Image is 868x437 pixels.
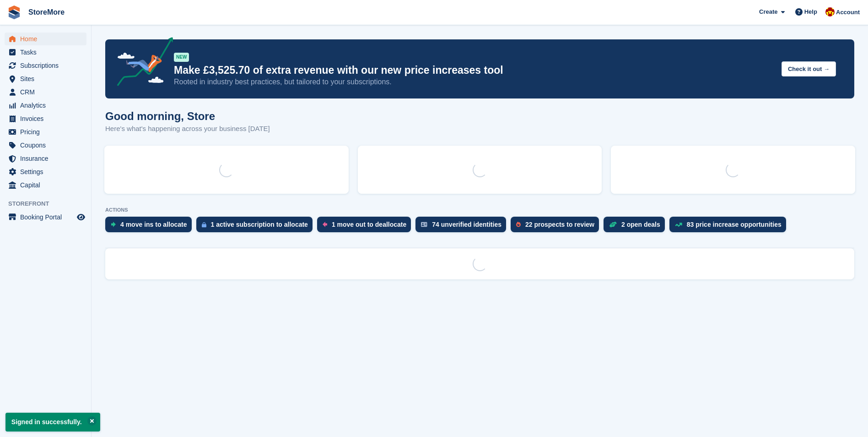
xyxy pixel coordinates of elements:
a: menu [5,86,86,98]
img: price-adjustments-announcement-icon-8257ccfd72463d97f412b2fc003d46551f7dbcb40ab6d574587a9cd5c0d94... [109,37,173,89]
p: Here's what's happening across your business [DATE] [105,124,270,134]
button: Check it out → [782,61,836,76]
span: Home [20,33,75,45]
span: Insurance [20,152,75,165]
img: stora-icon-8386f47178a22dfd0bd8f6a31ec36ba5ce8667c1dd55bd0f319d3a0aa187defe.svg [7,5,21,19]
div: 22 prospects to review [525,221,594,228]
a: menu [5,139,86,152]
a: menu [5,59,86,72]
span: Subscriptions [20,59,75,72]
p: Make £3,525.70 of extra revenue with our new price increases tool [174,64,774,77]
a: 1 active subscription to allocate [196,217,317,237]
span: Account [836,8,860,17]
span: Analytics [20,99,75,112]
span: Capital [20,179,75,191]
img: active_subscription_to_allocate_icon-d502201f5373d7db506a760aba3b589e785aa758c864c3986d89f69b8ff3... [202,222,206,228]
span: Coupons [20,139,75,152]
a: Preview store [75,212,86,223]
a: 2 open deals [604,217,669,237]
p: Rooted in industry best practices, but tailored to your subscriptions. [174,77,774,87]
span: Sites [20,72,75,85]
span: Storefront [8,199,91,208]
p: Signed in successfully. [5,413,100,432]
a: 74 unverified identities [415,217,511,237]
a: menu [5,179,86,191]
span: Tasks [20,46,75,59]
span: CRM [20,86,75,98]
img: deal-1b604bf984904fb50ccaf53a9ad4b4a5d6e5aea283cecdc64d6e3604feb123c2.svg [609,221,617,228]
a: menu [5,165,86,178]
a: menu [5,211,86,224]
span: Create [759,7,777,16]
a: 22 prospects to review [511,217,604,237]
img: verify_identity-adf6edd0f0f0b5bbfe63781bf79b02c33cf7c696d77639b501bdc392416b5a36.svg [421,222,427,227]
span: Pricing [20,126,75,138]
a: 4 move ins to allocate [105,217,196,237]
a: menu [5,152,86,165]
div: 4 move ins to allocate [120,221,187,228]
div: 74 unverified identities [432,221,501,228]
a: menu [5,46,86,59]
a: StoreMore [25,5,68,20]
span: Settings [20,165,75,178]
img: Store More Team [825,7,835,16]
div: 1 active subscription to allocate [211,221,308,228]
div: 83 price increase opportunities [687,221,782,228]
img: price_increase_opportunities-93ffe204e8149a01c8c9dc8f82e8f89637d9d84a8eef4429ea346261dce0b2c0.svg [675,223,682,227]
img: move_outs_to_deallocate_icon-f764333ba52eb49d3ac5e1228854f67142a1ed5810a6f6cc68b1a99e826820c5.svg [323,222,327,227]
a: menu [5,33,86,45]
a: 1 move out to deallocate [317,217,415,237]
a: menu [5,112,86,125]
a: menu [5,72,86,85]
span: Help [804,7,817,16]
span: Invoices [20,112,75,125]
div: NEW [174,53,189,62]
h1: Good morning, Store [105,110,270,122]
div: 2 open deals [621,221,660,228]
img: prospect-51fa495bee0391a8d652442698ab0144808aea92771e9ea1ae160a38d050c398.svg [516,222,521,227]
a: menu [5,99,86,112]
a: menu [5,126,86,138]
img: move_ins_to_allocate_icon-fdf77a2bb77ea45bf5b3d319d69a93e2d87916cf1d5bf7949dd705db3b84f3ca.svg [111,222,116,227]
span: Booking Portal [20,211,75,224]
div: 1 move out to deallocate [332,221,406,228]
p: ACTIONS [105,207,854,213]
a: 83 price increase opportunities [669,217,791,237]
